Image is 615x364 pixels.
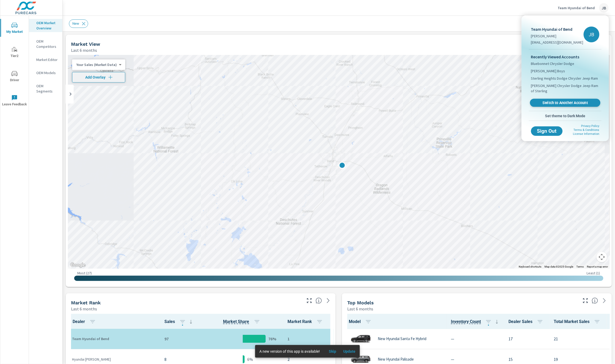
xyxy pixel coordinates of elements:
button: Sign Out [531,126,563,136]
span: Switch to Another Account [533,100,597,105]
p: Team Hyundai of Bend [531,26,583,32]
span: Bluebonnet Chrysler Dodge [531,61,574,66]
a: Privacy Policy [581,124,599,128]
div: JB [584,27,599,42]
p: Recently Viewed Accounts [531,54,599,60]
p: [PERSON_NAME] [531,33,583,39]
a: Terms & Conditions [574,128,599,132]
p: [EMAIL_ADDRESS][DOMAIN_NAME] [531,40,583,45]
span: Sterling Heights Dodge Chrysler Jeep Ram [531,76,598,81]
button: Set theme to Dark Mode [529,111,602,121]
a: License Information [573,132,599,136]
span: [PERSON_NAME] Boys [531,68,565,74]
span: Set theme to Dark Mode [531,114,599,118]
span: Sign Out [535,129,558,134]
a: Switch to Another Account [530,99,601,107]
span: [PERSON_NAME] Chrysler Dodge Jeep Ram of Sterling [531,83,599,94]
